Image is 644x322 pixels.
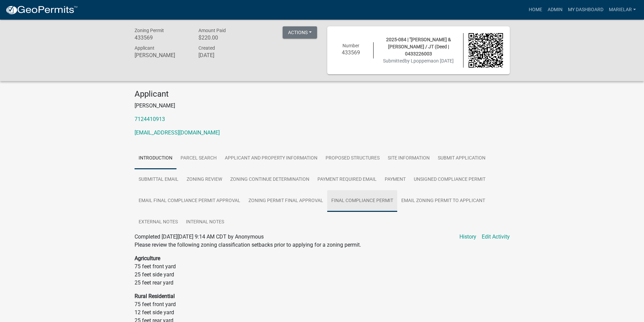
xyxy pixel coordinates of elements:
a: Payment [381,169,410,191]
a: Submit Application [434,148,490,169]
span: Applicant [135,45,154,51]
a: Zoning Continue Determination [226,169,313,191]
a: Final Compliance Permit [327,190,397,212]
a: Introduction [135,148,176,169]
a: Zoning Permit Final Approval [244,190,327,212]
h6: [PERSON_NAME] [135,52,189,58]
a: Zoning Review [183,169,226,191]
a: [EMAIL_ADDRESS][DOMAIN_NAME] [135,129,220,136]
a: marielar [606,3,639,16]
span: Completed [DATE][DATE] 9:14 AM CDT by Anonymous [135,233,264,240]
button: Actions [283,26,317,39]
a: Payment Required Email [313,169,381,191]
span: Created [198,45,215,51]
a: Parcel search [176,148,221,169]
a: History [459,233,476,241]
h6: 433569 [135,34,189,41]
h6: 433569 [334,49,368,56]
span: Zoning Permit [135,28,164,33]
img: QR code [469,33,503,68]
strong: Agriculture [135,255,160,262]
a: Email Zoning Permit to Applicant [397,190,489,212]
h4: Applicant [135,89,510,99]
span: Submitted on [DATE] [383,58,454,64]
a: Internal Notes [182,212,228,233]
span: Amount Paid [198,28,226,33]
a: Home [526,3,545,16]
a: Submittal Email [135,169,183,191]
a: Edit Activity [482,233,510,241]
h6: $220.00 [198,34,253,41]
a: Unsigned Compliance Permit [410,169,490,191]
a: Proposed Structures [321,148,384,169]
a: 7124410913 [135,116,165,122]
strong: Rural Residential [135,293,175,299]
a: Admin [545,3,565,16]
p: Please review the following zoning classification setbacks prior to applying for a zoning permit. [135,241,510,249]
a: External Notes [135,212,182,233]
span: Number [342,43,359,48]
a: Email Final Compliance Permit Approval [135,190,244,212]
span: 2025-084 | "[PERSON_NAME] & [PERSON_NAME] / JT (Deed | 0433226003 [386,37,451,56]
a: Site Information [384,148,434,169]
h6: [DATE] [198,52,253,58]
p: 75 feet front yard 25 feet side yard 25 feet rear yard [135,254,510,287]
p: [PERSON_NAME] [135,102,510,110]
a: My Dashboard [565,3,606,16]
span: by Lpoppema [405,58,433,64]
a: Applicant and Property Information [221,148,321,169]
